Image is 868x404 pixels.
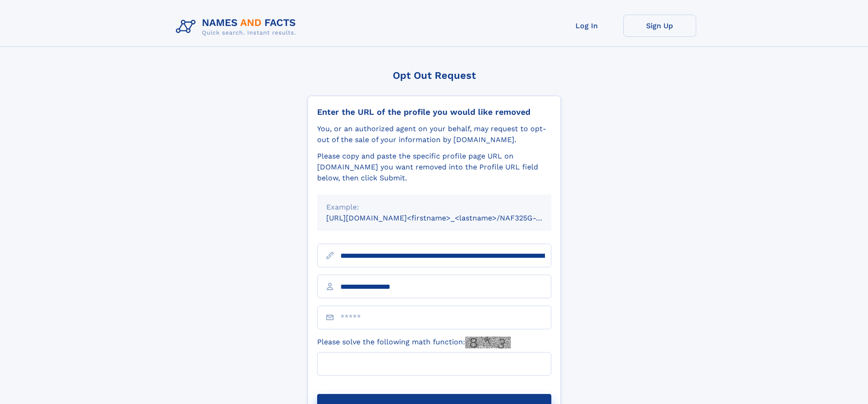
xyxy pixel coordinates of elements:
[317,123,551,145] div: You, or an authorized agent on your behalf, may request to opt-out of the sale of your informatio...
[172,15,303,39] img: Logo Names and Facts
[550,15,623,37] a: Log In
[308,70,561,81] div: Opt Out Request
[623,15,696,37] a: Sign Up
[317,151,551,184] div: Please copy and paste the specific profile page URL on [DOMAIN_NAME] you want removed into the Pr...
[317,107,551,117] div: Enter the URL of the profile you would like removed
[326,202,542,213] div: Example:
[317,337,511,348] label: Please solve the following math function:
[326,214,569,222] small: [URL][DOMAIN_NAME]<firstname>_<lastname>/NAF325G-xxxxxxxx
